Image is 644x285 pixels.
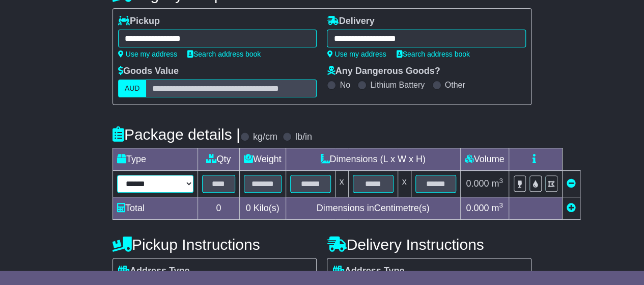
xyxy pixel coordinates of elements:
h4: Delivery Instructions [327,236,531,253]
span: 0 [246,203,251,213]
label: kg/cm [253,132,277,143]
label: AUD [118,80,147,97]
label: Goods Value [118,66,179,77]
td: Type [113,148,198,171]
label: Delivery [327,16,374,27]
a: Add new item [567,203,576,213]
label: Lithium Battery [370,80,425,90]
td: Qty [198,148,239,171]
label: Address Type [332,266,404,277]
label: No [340,80,350,90]
td: Dimensions in Centimetre(s) [286,197,460,220]
td: Dimensions (L x W x H) [286,148,460,171]
span: 0.000 [466,178,489,189]
label: Other [445,80,465,90]
a: Use my address [327,50,386,58]
label: lb/in [295,132,312,143]
label: Any Dangerous Goods? [327,66,440,77]
td: x [335,171,348,197]
td: x [398,171,411,197]
label: Address Type [118,266,190,277]
td: Weight [239,148,286,171]
td: 0 [198,197,239,220]
td: Total [113,197,198,220]
a: Remove this item [567,178,576,189]
label: Pickup [118,16,160,27]
a: Use my address [118,50,177,58]
td: Volume [460,148,509,171]
a: Search address book [187,50,261,58]
h4: Package details | [113,126,240,143]
span: m [491,203,503,213]
td: Kilo(s) [239,197,286,220]
sup: 3 [499,177,503,185]
sup: 3 [499,201,503,209]
span: 0.000 [466,203,489,213]
span: m [491,178,503,189]
a: Search address book [397,50,470,58]
h4: Pickup Instructions [113,236,317,253]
